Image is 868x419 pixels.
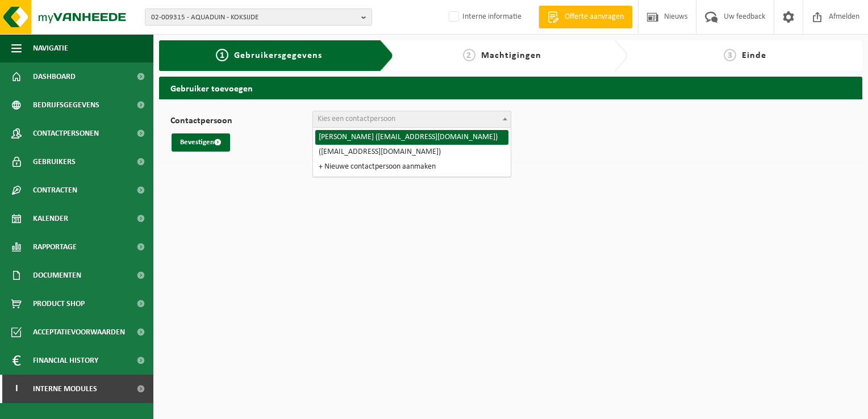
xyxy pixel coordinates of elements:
[33,62,76,91] span: Dashboard
[33,346,98,375] span: Financial History
[33,375,97,403] span: Interne modules
[742,51,766,60] span: Einde
[724,49,736,61] span: 3
[145,9,372,26] button: 02-009315 - AQUADUIN - KOKSIJDE
[33,148,76,176] span: Gebruikers
[151,9,357,26] span: 02-009315 - AQUADUIN - KOKSIJDE
[33,261,81,290] span: Documenten
[33,34,68,62] span: Navigatie
[463,49,475,61] span: 2
[481,51,541,60] span: Machtigingen
[33,290,85,318] span: Product Shop
[562,11,627,23] span: Offerte aanvragen
[33,318,125,346] span: Acceptatievoorwaarden
[315,145,508,160] li: ([EMAIL_ADDRESS][DOMAIN_NAME])
[33,233,77,261] span: Rapportage
[315,160,508,174] li: + Nieuwe contactpersoon aanmaken
[216,49,228,61] span: 1
[315,130,508,145] li: [PERSON_NAME] ([EMAIL_ADDRESS][DOMAIN_NAME])
[159,77,862,99] h2: Gebruiker toevoegen
[33,176,77,204] span: Contracten
[539,6,632,28] a: Offerte aanvragen
[11,375,22,403] span: I
[446,9,521,26] label: Interne informatie
[33,91,99,119] span: Bedrijfsgegevens
[170,116,312,128] label: Contactpersoon
[234,51,322,60] span: Gebruikersgegevens
[172,133,230,152] button: Bevestigen
[33,204,68,233] span: Kalender
[318,115,395,123] span: Kies een contactpersoon
[33,119,99,148] span: Contactpersonen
